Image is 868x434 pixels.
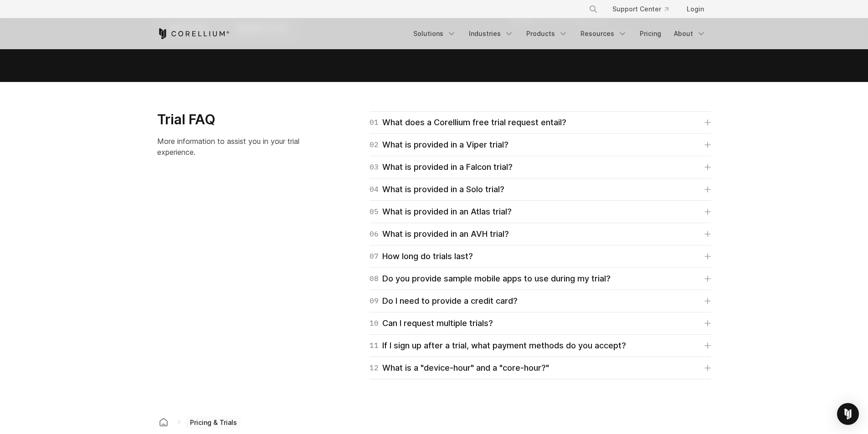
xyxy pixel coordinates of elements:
a: 11If I sign up after a trial, what payment methods do you accept? [370,339,711,352]
a: 06What is provided in an AVH trial? [370,228,711,240]
span: 07 [370,250,379,263]
div: Do I need to provide a credit card? [370,295,518,307]
a: 12What is a "device-hour" and a "core-hour?" [370,362,711,374]
a: Support Center [605,1,676,17]
span: 09 [370,295,379,307]
span: 11 [370,339,379,352]
div: If I sign up after a trial, what payment methods do you accept? [370,339,626,352]
a: Corellium home [155,416,172,429]
a: 08Do you provide sample mobile apps to use during my trial? [370,272,711,285]
div: Open Intercom Messenger [837,403,859,425]
a: 03What is provided in a Falcon trial? [370,161,711,174]
a: 04What is provided in a Solo trial? [370,183,711,196]
span: 12 [370,362,379,374]
div: Navigation Menu [578,1,711,17]
button: Search [585,1,601,17]
h3: Trial FAQ [157,111,317,128]
span: 10 [370,317,379,330]
a: 01What does a Corellium free trial request entail? [370,116,711,129]
a: Industries [463,26,519,42]
div: What is provided in a Solo trial? [370,183,504,196]
span: 03 [370,161,379,174]
div: What is provided in an Atlas trial? [370,205,512,218]
div: What is provided in an AVH trial? [370,228,509,240]
a: Corellium Home [157,28,230,39]
a: Solutions [408,26,462,42]
div: Do you provide sample mobile apps to use during my trial? [370,272,611,285]
div: How long do trials last? [370,250,473,263]
a: 02What is provided in a Viper trial? [370,138,711,151]
span: 05 [370,205,379,218]
a: Pricing [634,26,667,42]
span: 06 [370,228,379,240]
span: Pricing & Trials [186,416,241,429]
a: 10Can I request multiple trials? [370,317,711,330]
div: Navigation Menu [408,26,711,42]
span: 04 [370,183,379,196]
div: What is a "device-hour" and a "core-hour?" [370,362,549,374]
span: 01 [370,116,379,129]
a: 05What is provided in an Atlas trial? [370,205,711,218]
span: 02 [370,138,379,151]
a: 07How long do trials last? [370,250,711,263]
div: Can I request multiple trials? [370,317,493,330]
a: 09Do I need to provide a credit card? [370,295,711,307]
div: What is provided in a Viper trial? [370,138,508,151]
div: What does a Corellium free trial request entail? [370,116,566,129]
span: 08 [370,272,379,285]
a: Login [679,1,711,17]
a: Resources [575,26,632,42]
p: More information to assist you in your trial experience. [157,136,317,158]
a: Products [521,26,573,42]
div: What is provided in a Falcon trial? [370,161,513,174]
a: About [668,26,711,42]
